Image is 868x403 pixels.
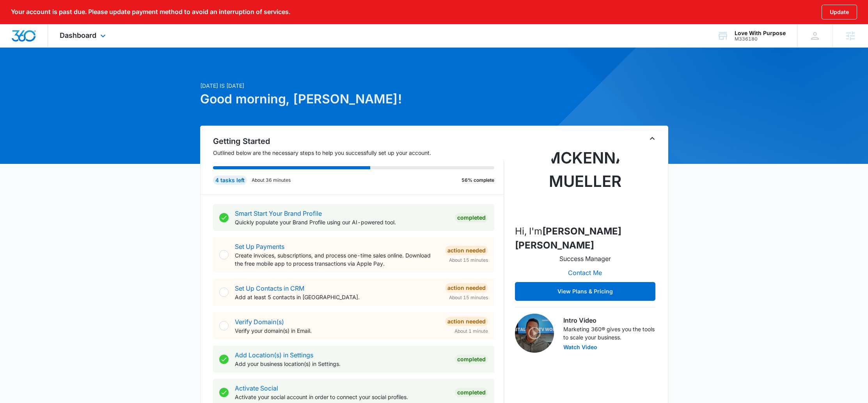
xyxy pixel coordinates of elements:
[735,36,786,42] div: account id
[235,384,278,392] a: Activate Social
[515,225,621,251] strong: [PERSON_NAME] [PERSON_NAME]
[455,355,488,364] div: Completed
[563,325,655,341] p: Marketing 360® gives you the tools to scale your business.
[563,316,655,325] h3: Intro Video
[559,254,611,263] p: Success Manager
[445,317,488,326] div: Action Needed
[235,351,313,359] a: Add Location(s) in Settings
[515,224,655,252] p: Hi, I'm
[235,218,449,226] p: Quickly populate your Brand Profile using our AI-powered tool.
[235,293,439,301] p: Add at least 5 contacts in [GEOGRAPHIC_DATA].
[648,134,657,143] button: Toggle Collapse
[86,46,131,51] div: Keywords by Traffic
[12,12,19,19] img: logo_orange.svg
[213,135,504,147] h2: Getting Started
[213,176,247,185] div: 4 tasks left
[235,327,439,335] p: Verify your domain(s) in Email.
[445,246,488,255] div: Action Needed
[515,282,655,301] button: View Plans & Pricing
[235,284,304,292] a: Set Up Contacts in CRM
[213,149,504,157] p: Outlined below are the necessary steps to help you successfully set up your account.
[235,251,439,268] p: Create invoices, subscriptions, and process one-time sales online. Download the free mobile app t...
[200,90,509,108] h1: Good morning, [PERSON_NAME]!
[78,45,84,51] img: tab_keywords_by_traffic_grey.svg
[546,140,624,218] img: McKenna Mueller
[235,360,449,368] p: Add your business location(s) in Settings.
[22,12,38,19] div: v 4.0.25
[60,31,96,39] span: Dashboard
[235,243,284,250] a: Set Up Payments
[454,328,488,335] span: About 1 minute
[449,257,488,264] span: About 15 minutes
[235,209,322,217] a: Smart Start Your Brand Profile
[235,318,284,326] a: Verify Domain(s)
[11,8,290,16] p: Your account is past due. Please update payment method to avoid an interruption of services.
[30,46,70,51] div: Domain Overview
[735,30,786,36] div: account name
[12,20,19,27] img: website_grey.svg
[822,5,857,20] button: Update
[462,177,494,184] p: 56% complete
[235,393,449,401] p: Activate your social account in order to connect your social profiles.
[21,45,27,51] img: tab_domain_overview_orange.svg
[20,20,86,27] div: Domain: [DOMAIN_NAME]
[48,24,119,47] div: Dashboard
[560,263,610,282] button: Contact Me
[563,344,597,350] button: Watch Video
[445,283,488,293] div: Action Needed
[200,82,509,90] p: [DATE] is [DATE]
[252,177,291,184] p: About 36 minutes
[455,213,488,222] div: Completed
[449,294,488,301] span: About 15 minutes
[455,388,488,397] div: Completed
[515,314,554,353] img: Intro Video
